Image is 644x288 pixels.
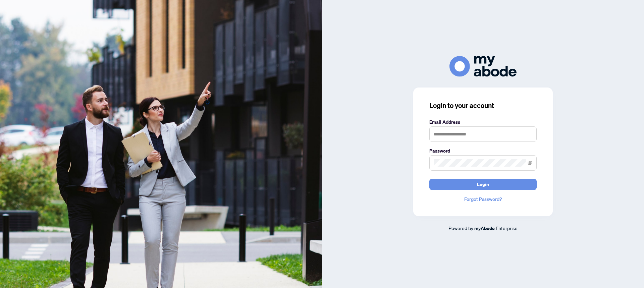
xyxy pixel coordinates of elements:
label: Password [429,147,537,155]
span: Enterprise [496,225,518,231]
span: Powered by [448,225,473,231]
h3: Login to your account [429,101,537,110]
label: Email Address [429,118,537,126]
span: Login [477,179,489,190]
span: eye-invisible [528,161,532,165]
a: Forgot Password? [429,195,537,203]
a: myAbode [474,225,495,232]
button: Login [429,179,537,190]
img: ma-logo [449,56,517,76]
